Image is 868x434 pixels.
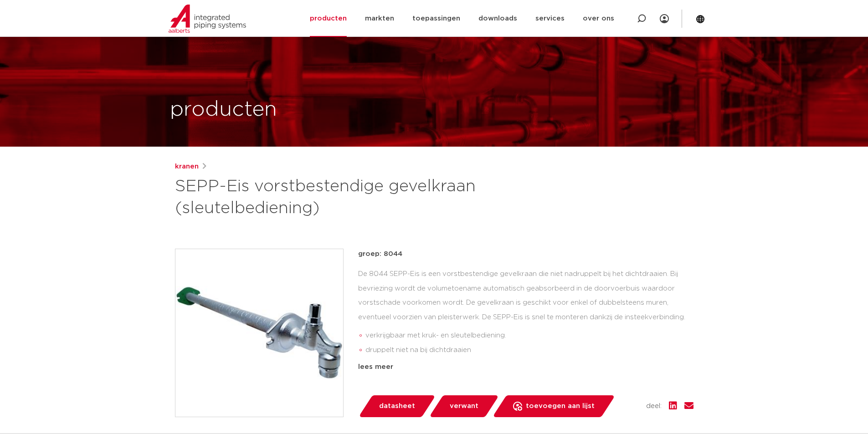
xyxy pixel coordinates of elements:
li: verkrijgbaar met kruk- en sleutelbediening. [365,328,693,343]
a: datasheet [358,395,436,417]
a: verwant [429,395,499,417]
li: druppelt niet na bij dichtdraaien [365,343,693,357]
li: eenvoudige en snelle montage dankzij insteekverbinding [365,357,693,372]
span: verwant [450,399,478,414]
div: De 8044 SEPP-Eis is een vorstbestendige gevelkraan die niet nadruppelt bij het dichtdraaien. Bij ... [358,267,693,358]
a: kranen [175,161,199,172]
div: lees meer [358,362,693,373]
span: toevoegen aan lijst [526,399,595,414]
h1: SEPP-Eis vorstbestendige gevelkraan (sleutelbediening) [175,176,517,220]
span: deel: [646,401,662,412]
img: Product Image for SEPP-Eis vorstbestendige gevelkraan (sleutelbediening) [175,249,343,417]
p: groep: 8044 [358,249,693,260]
h1: producten [170,95,277,124]
span: datasheet [379,399,415,414]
